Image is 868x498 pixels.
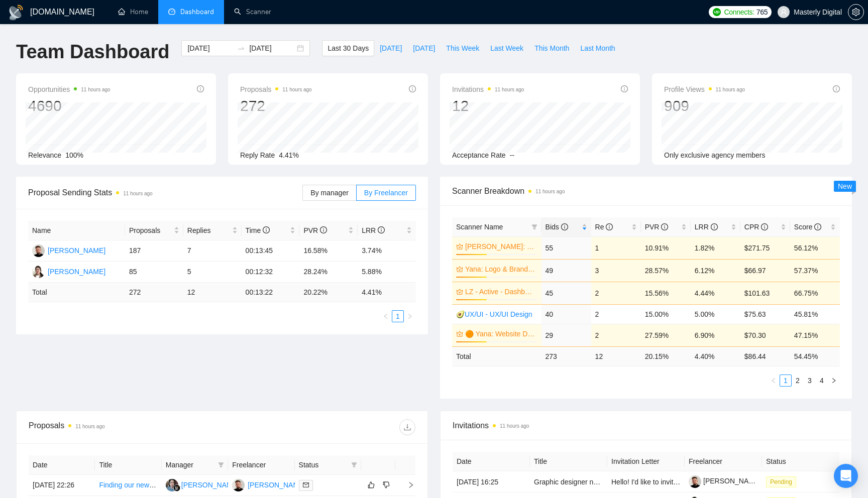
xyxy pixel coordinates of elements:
[299,459,347,470] span: Status
[591,282,641,304] td: 2
[246,226,270,234] span: Time
[374,40,407,56] button: [DATE]
[358,262,416,283] td: 5.88%
[380,310,392,322] button: left
[29,455,95,475] th: Date
[279,151,299,159] span: 4.41%
[691,259,740,282] td: 6.12%
[641,304,691,324] td: 15.00%
[780,9,787,16] span: user
[118,8,148,16] a: homeHome
[234,8,271,16] a: searchScanner
[816,375,828,387] li: 4
[183,221,242,240] th: Replies
[364,189,408,197] span: By Freelancer
[441,40,485,56] button: This Week
[452,346,541,366] td: Total
[183,262,242,283] td: 5
[790,236,840,259] td: 56.12%
[641,259,691,282] td: 28.57%
[641,346,691,366] td: 20.15 %
[500,423,529,429] time: 11 hours ago
[32,246,105,254] a: VH[PERSON_NAME]
[744,223,768,231] span: CPR
[456,288,463,295] span: crown
[95,475,161,496] td: Finding our new go-to Animation partner
[541,346,591,366] td: 273
[183,283,242,302] td: 12
[365,479,377,491] button: like
[606,223,613,230] span: info-circle
[399,419,415,435] button: download
[404,310,416,322] button: right
[834,464,858,488] div: Open Intercom Messenger
[29,475,95,496] td: [DATE] 22:26
[465,328,535,339] a: 🟠 Yana: Website Design - Healthcare - [DATE]
[762,452,839,471] th: Status
[322,40,374,56] button: Last 30 Days
[580,43,615,54] span: Last Month
[740,346,790,366] td: $ 86.44
[310,189,348,197] span: By manager
[380,43,402,54] span: [DATE]
[768,375,780,387] button: left
[407,40,441,56] button: [DATE]
[465,241,535,252] a: [PERSON_NAME]: [LZ] - SaaS, App, MVP - [DATE]
[303,482,309,488] span: mail
[529,40,575,56] button: This Month
[453,452,530,471] th: Date
[125,240,183,262] td: 187
[232,479,245,491] img: VH
[392,311,403,322] a: 1
[328,43,369,54] span: Last 30 Days
[771,378,777,384] span: left
[792,375,803,386] a: 2
[591,324,641,346] td: 2
[790,282,840,304] td: 66.75%
[81,87,110,92] time: 11 hours ago
[804,375,815,386] a: 3
[320,226,327,233] span: info-circle
[766,476,796,487] span: Pending
[456,266,463,273] span: crown
[780,375,791,386] a: 1
[32,267,105,275] a: YH[PERSON_NAME]
[691,282,740,304] td: 4.44%
[591,346,641,366] td: 12
[125,262,183,283] td: 85
[351,462,357,468] span: filter
[456,310,532,318] a: 🥑UX/UI - UX/UI Design
[28,186,302,199] span: Proposal Sending Stats
[197,85,204,92] span: info-circle
[383,481,390,489] span: dislike
[249,43,295,54] input: End date
[740,304,790,324] td: $75.63
[446,43,479,54] span: This Week
[711,223,718,230] span: info-circle
[641,282,691,304] td: 15.56%
[400,423,415,431] span: download
[848,8,863,16] span: setting
[456,223,503,231] span: Scanner Name
[833,85,840,92] span: info-circle
[237,44,245,52] span: to
[173,484,180,491] img: gigradar-bm.png
[242,283,300,302] td: 00:13:22
[531,224,537,230] span: filter
[790,259,840,282] td: 57.37%
[232,480,305,488] a: VH[PERSON_NAME]
[575,40,620,56] button: Last Month
[228,455,294,475] th: Freelancer
[664,83,745,95] span: Profile Views
[695,223,718,231] span: LRR
[780,375,792,387] li: 1
[166,459,214,470] span: Manager
[691,304,740,324] td: 5.00%
[838,182,852,190] span: New
[530,471,607,492] td: Graphic designer needed
[848,4,864,20] button: setting
[368,481,375,489] span: like
[358,240,416,262] td: 3.74%
[263,226,270,233] span: info-circle
[240,83,312,95] span: Proposals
